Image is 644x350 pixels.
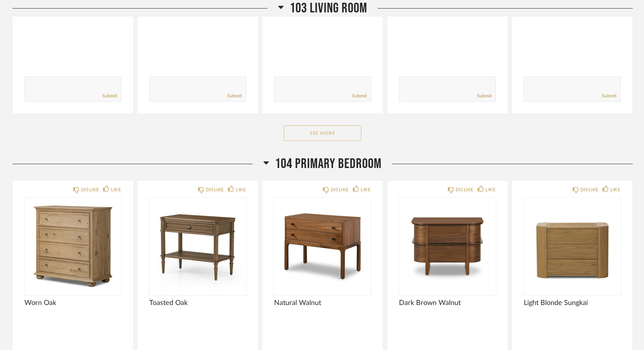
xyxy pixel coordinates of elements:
[524,299,621,307] span: Light Blonde Sungkai
[24,198,121,295] img: undefined
[81,186,99,194] div: DISLIKE
[275,156,382,172] span: 104 Primary Bedroom
[149,198,246,295] img: undefined
[274,198,371,295] img: undefined
[524,198,621,295] img: undefined
[149,299,246,307] span: Toasted Oak
[236,186,246,194] div: LIKE
[456,186,474,194] div: DISLIKE
[284,125,361,141] button: See More
[227,93,242,99] a: Submit
[206,186,224,194] div: DISLIKE
[331,186,349,194] div: DISLIKE
[610,186,620,194] div: LIKE
[361,186,371,194] div: LIKE
[111,186,121,194] div: LIKE
[102,93,117,99] a: Submit
[399,299,496,307] span: Dark Brown Walnut
[580,186,599,194] div: DISLIKE
[399,198,496,295] img: undefined
[24,299,121,307] span: Worn Oak
[274,299,371,307] span: Natural Walnut
[485,186,496,194] div: LIKE
[477,93,492,99] a: Submit
[352,93,367,99] a: Submit
[602,93,616,99] a: Submit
